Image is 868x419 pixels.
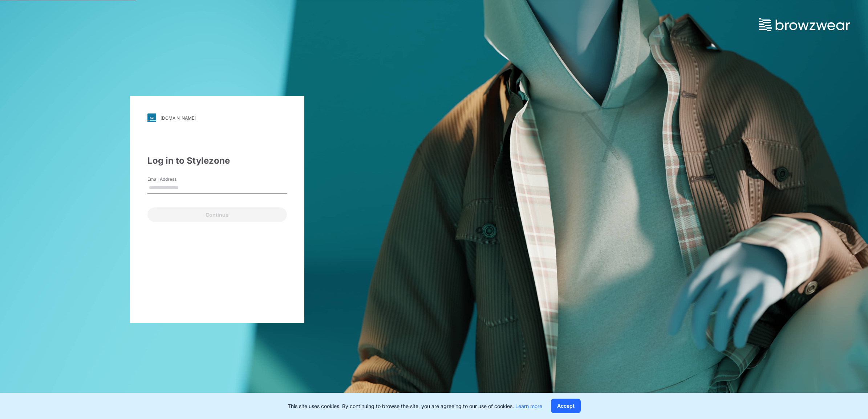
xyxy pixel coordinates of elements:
[551,399,581,413] button: Accept
[161,115,196,121] div: [DOMAIN_NAME]
[288,402,542,410] p: This site uses cookies. By continuing to browse the site, you are agreeing to our use of cookies.
[147,176,198,183] label: Email Address
[147,113,156,122] img: svg+xml;base64,PHN2ZyB3aWR0aD0iMjgiIGhlaWdodD0iMjgiIHZpZXdCb3g9IjAgMCAyOCAyOCIgZmlsbD0ibm9uZSIgeG...
[147,154,287,167] div: Log in to Stylezone
[515,403,542,409] a: Learn more
[147,113,287,122] a: [DOMAIN_NAME]
[759,18,850,31] img: browzwear-logo.73288ffb.svg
